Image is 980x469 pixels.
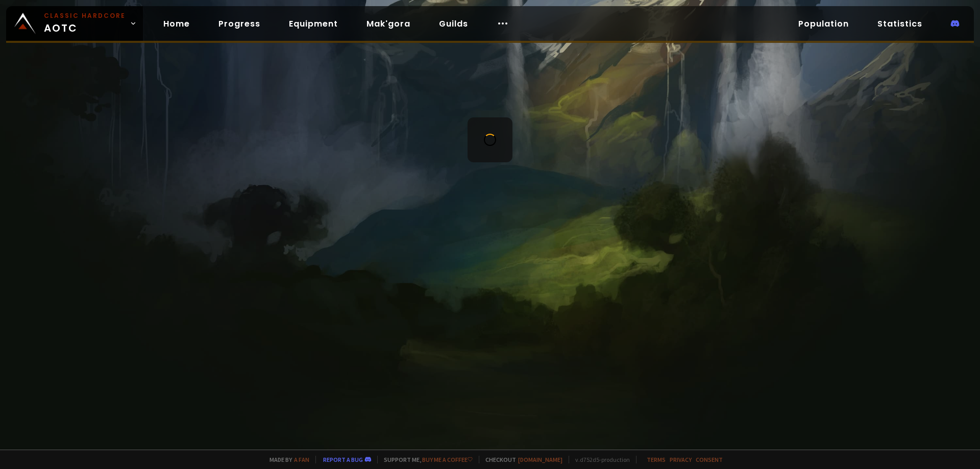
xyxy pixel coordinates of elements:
a: Buy me a coffee [422,456,473,463]
a: Progress [210,13,268,34]
a: Privacy [670,456,692,463]
span: v. d752d5 - production [569,456,630,463]
span: Support me, [377,456,473,463]
a: Classic HardcoreAOTC [6,6,143,41]
span: AOTC [44,11,126,36]
span: Made by [263,456,309,463]
a: Consent [696,456,723,463]
a: Statistics [869,13,930,34]
a: Equipment [281,13,346,34]
small: Classic Hardcore [44,11,126,20]
a: Report a bug [323,456,363,463]
a: Guilds [431,13,476,34]
a: Home [155,13,198,34]
a: a fan [294,456,309,463]
span: Checkout [479,456,562,463]
a: Population [790,13,857,34]
a: Mak'gora [358,13,419,34]
a: [DOMAIN_NAME] [518,456,562,463]
a: Terms [647,456,666,463]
